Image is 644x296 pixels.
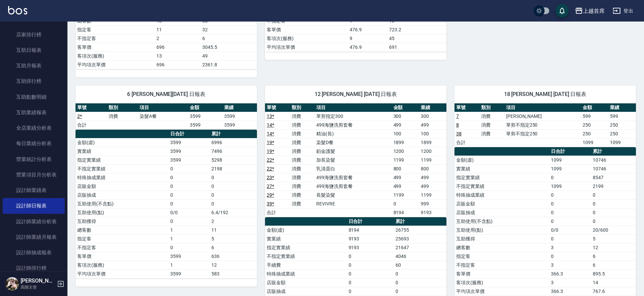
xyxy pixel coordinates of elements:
td: 0 [347,252,394,261]
th: 日合計 [347,217,394,226]
td: 11 [210,226,257,234]
td: 696 [155,60,200,69]
a: 設計師排行榜 [3,260,65,276]
td: 0 [169,164,210,173]
td: 9193 [419,208,446,217]
td: 不指定實業績 [265,252,347,261]
a: 互助業績報表 [3,105,65,120]
a: 互助日報表 [3,42,65,58]
td: 60 [394,261,446,269]
td: 499 [419,182,446,191]
td: 5 [210,234,257,243]
th: 類別 [290,103,315,112]
td: 3599 [223,121,257,129]
a: 互助排行榜 [3,73,65,89]
td: 客單價 [455,269,549,278]
td: 互助使用(不含點) [76,199,169,208]
td: 599 [608,112,636,121]
td: 1199 [419,191,446,199]
th: 單號 [76,103,107,112]
td: 0 [347,278,394,287]
td: 11 [155,25,200,34]
th: 累計 [394,217,446,226]
td: 手續費 [265,261,347,269]
a: 設計師業績月報表 [3,229,65,245]
table: a dense table [76,130,257,278]
td: 1899 [392,138,419,147]
span: 18 [PERSON_NAME] [DATE] 日報表 [463,91,628,98]
td: 消費 [290,121,315,129]
td: 2 [155,34,200,43]
td: 26755 [394,226,446,234]
td: 店販金額 [76,182,169,191]
td: 3599 [169,252,210,261]
td: 平均項次單價 [265,43,348,52]
td: 消費 [107,112,138,121]
th: 單號 [455,103,479,112]
td: 消費 [290,173,315,182]
td: 45 [387,34,446,43]
td: 599 [581,112,609,121]
td: 消費 [290,164,315,173]
td: 單剪指定300 [315,112,391,121]
td: 0 [549,173,591,182]
td: 12 [591,243,636,252]
td: 互助使用(不含點) [455,217,549,226]
td: 1199 [419,156,446,164]
td: 10746 [591,156,636,164]
td: 1 [169,261,210,269]
td: REVIVRE [315,199,391,208]
td: 2198 [210,164,257,173]
td: 13 [155,52,200,60]
td: 染髮A餐 [138,112,188,121]
td: 21647 [394,243,446,252]
table: a dense table [76,103,257,130]
td: 消費 [290,147,315,156]
td: 6996 [210,138,257,147]
td: 不指定實業績 [455,182,549,191]
td: 0 [549,252,591,261]
td: 客單價 [265,25,348,34]
td: 800 [392,164,419,173]
td: 476.9 [348,43,387,52]
td: 指定實業績 [455,173,549,182]
td: 767.6 [591,287,636,296]
td: 300 [392,112,419,121]
td: 3045.5 [201,43,257,52]
a: 設計師抽成報表 [3,245,65,260]
td: 8194 [347,226,394,234]
td: 0 [591,208,636,217]
td: 指定實業績 [76,156,169,164]
td: 2 [210,217,257,226]
a: 每日業績分析表 [3,136,65,151]
td: 指定客 [455,252,549,261]
td: 300 [419,112,446,121]
td: 10746 [591,164,636,173]
td: 不指定客 [455,261,549,269]
td: [PERSON_NAME] [504,112,581,121]
td: 金額(虛) [76,138,169,147]
td: 691 [387,43,446,52]
td: 1200 [419,147,446,156]
td: 0 [210,173,257,182]
td: 0 [549,191,591,199]
td: 723.2 [387,25,446,34]
td: 1199 [392,156,419,164]
td: 366.3 [549,269,591,278]
a: 設計師日報表 [3,198,65,213]
td: 鉑金護髮 [315,147,391,156]
td: 0 [169,243,210,252]
td: 999 [419,199,446,208]
a: 營業項目月分析表 [3,167,65,183]
td: 6 [201,34,257,43]
td: 消費 [479,129,504,138]
td: 3599 [169,147,210,156]
table: a dense table [265,103,446,217]
td: 0/0 [169,208,210,217]
td: 客單價 [76,252,169,261]
td: 3 [549,243,591,252]
td: 1200 [392,147,419,156]
td: 1 [169,226,210,234]
td: 互助使用(點) [76,208,169,217]
td: 0 [591,217,636,226]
